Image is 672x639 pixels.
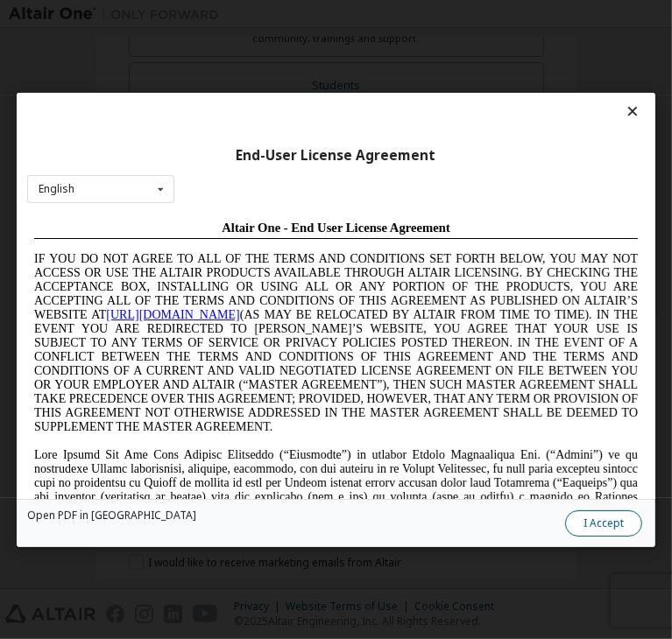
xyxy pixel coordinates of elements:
div: End-User License Agreement [27,146,645,164]
button: I Accept [565,510,642,537]
a: Open PDF in [GEOGRAPHIC_DATA] [27,510,196,521]
a: [URL][DOMAIN_NAME] [79,95,212,108]
span: Altair One - End User License Agreement [195,7,423,21]
span: IF YOU DO NOT AGREE TO ALL OF THE TERMS AND CONDITIONS SET FORTH BELOW, YOU MAY NOT ACCESS OR USE... [7,39,611,220]
span: Lore Ipsumd Sit Ame Cons Adipisc Elitseddo (“Eiusmodte”) in utlabor Etdolo Magnaaliqua Eni. (“Adm... [7,235,611,416]
div: English [39,184,74,194]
